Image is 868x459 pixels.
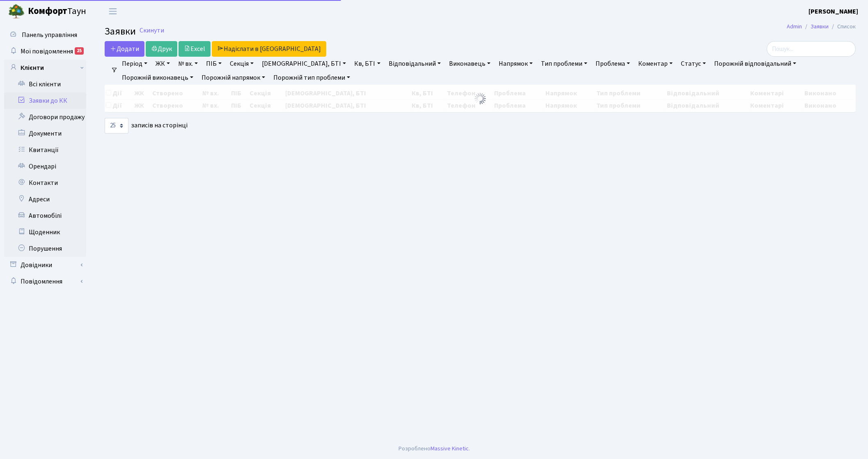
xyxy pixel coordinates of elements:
a: Excel [179,41,211,57]
span: Мої повідомлення [21,47,73,56]
a: Заявки до КК [4,92,86,109]
b: [PERSON_NAME] [808,7,858,16]
a: Орендарі [4,158,86,175]
a: Напрямок [495,57,536,71]
a: ПІБ [203,57,225,71]
a: Секція [227,57,257,71]
b: Комфорт [28,5,67,18]
a: ЖК [152,57,173,71]
a: Порожній тип проблеми [270,71,353,85]
a: Заявки [811,22,829,31]
a: № вх. [175,57,201,71]
a: Відповідальний [385,57,444,71]
a: Автомобілі [4,208,86,224]
a: Статус [678,57,709,71]
a: Massive Kinetic [431,444,469,453]
a: Контакти [4,175,86,191]
a: Кв, БТІ [351,57,383,71]
a: Всі клієнти [4,76,86,92]
a: Повідомлення [4,273,86,290]
li: Список [829,22,856,31]
input: Пошук... [767,41,856,57]
a: Admin [787,22,802,31]
button: Переключити навігацію [103,5,123,18]
span: Додати [110,44,139,53]
span: Заявки [105,24,136,39]
a: [PERSON_NAME] [808,7,858,16]
a: Виконавець [446,57,494,71]
a: Документи [4,125,86,142]
a: Тип проблеми [538,57,591,71]
span: Таун [28,5,86,18]
span: Панель управління [22,30,77,39]
a: Порожній напрямок [198,71,268,85]
nav: breadcrumb [774,18,868,35]
a: Скинути [140,27,164,35]
a: Друк [146,41,177,57]
a: Панель управління [4,27,86,43]
a: Адреси [4,191,86,208]
a: Коментар [635,57,676,71]
div: Розроблено . [399,444,470,453]
a: Надіслати в [GEOGRAPHIC_DATA] [212,41,326,57]
a: Додати [105,41,144,57]
img: logo.png [8,3,25,20]
a: [DEMOGRAPHIC_DATA], БТІ [259,57,349,71]
div: 25 [75,47,84,55]
a: Період [119,57,151,71]
a: Порожній відповідальний [711,57,799,71]
img: Обробка... [474,92,487,105]
a: Договори продажу [4,109,86,125]
select: записів на сторінці [105,118,128,134]
a: Проблема [592,57,633,71]
a: Порожній виконавець [119,71,197,85]
a: Клієнти [4,60,86,76]
a: Квитанції [4,142,86,158]
a: Мої повідомлення25 [4,43,86,60]
a: Порушення [4,240,86,257]
a: Щоденник [4,224,86,240]
a: Довідники [4,257,86,273]
label: записів на сторінці [105,118,188,134]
